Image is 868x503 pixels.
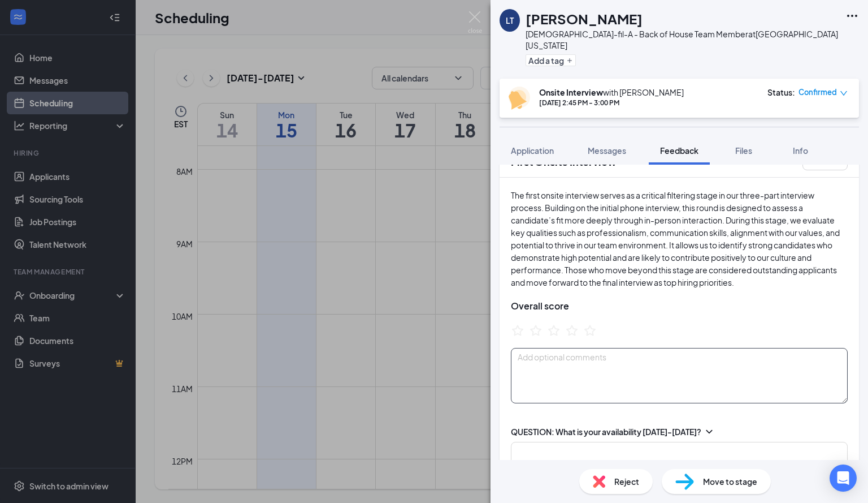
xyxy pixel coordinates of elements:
[793,145,808,156] span: Info
[830,465,857,492] div: Open Intercom Messenger
[529,324,542,337] svg: StarBorder
[767,87,795,98] div: Status :
[511,426,701,437] div: QUESTION: What is your availability [DATE]-[DATE]?
[565,324,579,337] svg: StarBorder
[703,475,757,488] span: Move to stage
[506,15,514,26] div: LT
[704,426,715,437] svg: ChevronDown
[798,87,837,98] span: Confirmed
[511,190,840,287] span: The first onsite interview serves as a critical filtering stage in our three-part interview proce...
[526,9,643,28] h1: [PERSON_NAME]
[511,145,554,156] span: Application
[845,9,859,23] svg: Ellipses
[526,28,840,51] div: [DEMOGRAPHIC_DATA]-fil-A - Back of House Team Member at [GEOGRAPHIC_DATA][US_STATE]
[511,300,848,312] h3: Overall score
[735,145,752,156] span: Files
[547,324,561,337] svg: StarBorder
[539,87,603,97] b: Onsite Interview
[539,87,684,98] div: with [PERSON_NAME]
[539,98,684,108] div: [DATE] 2:45 PM - 3:00 PM
[511,324,524,337] svg: StarBorder
[588,145,626,156] span: Messages
[660,145,698,156] span: Feedback
[583,324,597,337] svg: StarBorder
[526,54,576,66] button: PlusAdd a tag
[614,475,639,488] span: Reject
[840,89,848,97] span: down
[566,57,573,64] svg: Plus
